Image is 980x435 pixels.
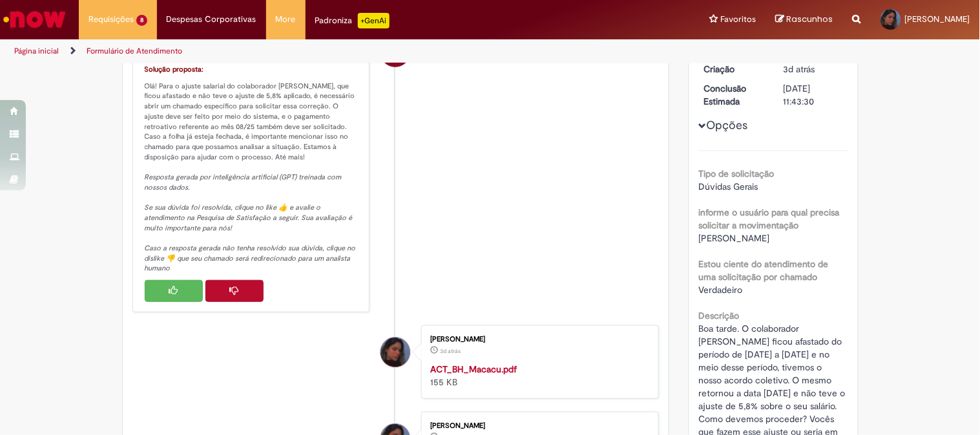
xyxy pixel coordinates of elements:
a: Rascunhos [776,14,833,26]
b: Estou ciente do atendimento de uma solicitação por chamado [699,258,829,283]
div: [PERSON_NAME] [430,336,645,343]
a: Formulário de Atendimento [87,46,182,56]
span: 3d atrás [784,63,815,75]
b: Tipo de solicitação [699,168,775,179]
span: Requisições [89,13,134,26]
p: Olá! Para o ajuste salarial do colaborador [PERSON_NAME], que ficou afastado e não teve o ajuste ... [145,65,360,274]
dt: Criação [694,63,774,76]
time: 26/09/2025 16:43:26 [784,63,815,75]
font: Solução proposta: [145,65,204,74]
span: Despesas Corporativas [167,13,256,26]
p: +GenAi [358,13,390,28]
em: Resposta gerada por inteligência artificial (GPT) treinada com nossos dados. Se sua dúvida foi re... [145,172,358,273]
div: [DATE] 11:43:30 [784,82,844,108]
time: 26/09/2025 16:43:15 [440,347,461,355]
div: 26/09/2025 16:43:26 [784,63,844,76]
span: Dúvidas Gerais [699,181,758,192]
dt: Conclusão Estimada [694,82,774,108]
img: ServiceNow [1,6,68,32]
a: Página inicial [14,46,59,56]
b: Descrição [699,310,740,321]
span: [PERSON_NAME] [699,232,770,244]
span: Rascunhos [787,13,833,25]
ul: Trilhas de página [10,39,643,63]
div: [PERSON_NAME] [430,422,645,430]
span: 8 [136,15,147,26]
span: [PERSON_NAME] [905,14,970,25]
div: Padroniza [315,13,390,28]
span: More [276,13,296,26]
span: 3d atrás [440,347,461,355]
div: 155 KB [430,363,645,389]
a: ACT_BH_Macacu.pdf [430,363,517,375]
div: Ludmila Demarque Alves [381,338,410,367]
b: informe o usuário para qual precisa solicitar a movimentação [699,207,840,231]
span: Favoritos [721,13,756,26]
span: Verdadeiro [699,284,743,296]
